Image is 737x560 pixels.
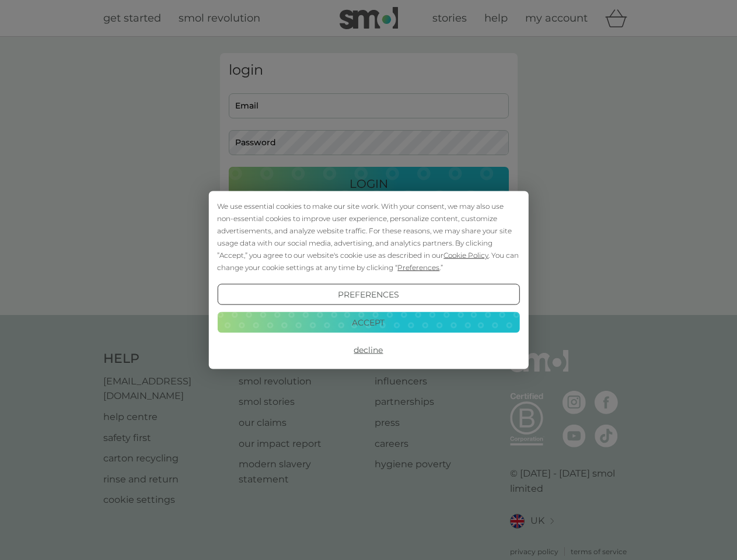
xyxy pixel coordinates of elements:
[217,311,519,332] button: Accept
[217,339,519,360] button: Decline
[208,191,528,369] div: Cookie Consent Prompt
[217,284,519,305] button: Preferences
[443,251,488,260] span: Cookie Policy
[217,200,519,274] div: We use essential cookies to make our site work. With your consent, we may also use non-essential ...
[397,263,439,272] span: Preferences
